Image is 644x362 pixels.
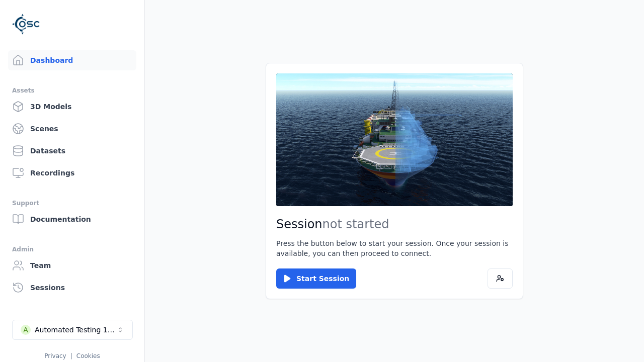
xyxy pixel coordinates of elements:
a: Cookies [76,352,100,359]
a: Dashboard [8,50,136,70]
span: | [70,352,72,359]
div: Assets [12,84,132,97]
div: A [21,325,31,335]
a: Datasets [8,141,136,161]
img: Logo [12,10,40,38]
a: Documentation [8,209,136,229]
span: not started [323,217,389,231]
button: Start Session [276,268,356,289]
button: Select a workspace [12,320,133,340]
a: Team [8,255,136,276]
p: Press the button below to start your session. Once your session is available, you can then procee... [276,238,513,258]
a: Privacy [44,352,66,359]
a: Scenes [8,119,136,139]
div: Automated Testing 1 - Playwright [35,325,116,335]
a: Recordings [8,163,136,183]
div: Support [12,197,132,209]
h2: Session [276,216,513,232]
a: 3D Models [8,97,136,117]
a: Sessions [8,278,136,298]
div: Admin [12,243,132,255]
